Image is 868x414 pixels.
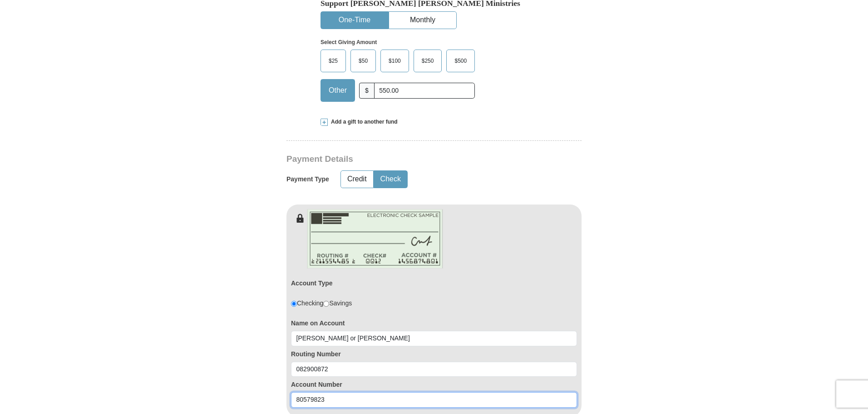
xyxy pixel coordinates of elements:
[359,83,375,99] span: $
[450,54,471,68] span: $500
[321,39,377,45] strong: Select Giving Amount
[417,54,439,68] span: $250
[384,54,405,68] span: $100
[291,349,577,359] label: Routing Number
[389,12,456,29] button: Monthly
[354,54,372,68] span: $50
[324,84,351,97] span: Other
[286,175,329,183] h5: Payment Type
[291,299,352,308] div: Checking Savings
[328,118,398,126] span: Add a gift to another fund
[286,154,518,165] h3: Payment Details
[341,171,373,188] button: Credit
[324,54,342,68] span: $25
[374,171,407,188] button: Check
[291,319,577,328] label: Name on Account
[374,83,475,99] input: Other Amount
[321,12,388,29] button: One-Time
[291,380,577,389] label: Account Number
[307,209,443,269] img: check-en.png
[291,279,333,288] label: Account Type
